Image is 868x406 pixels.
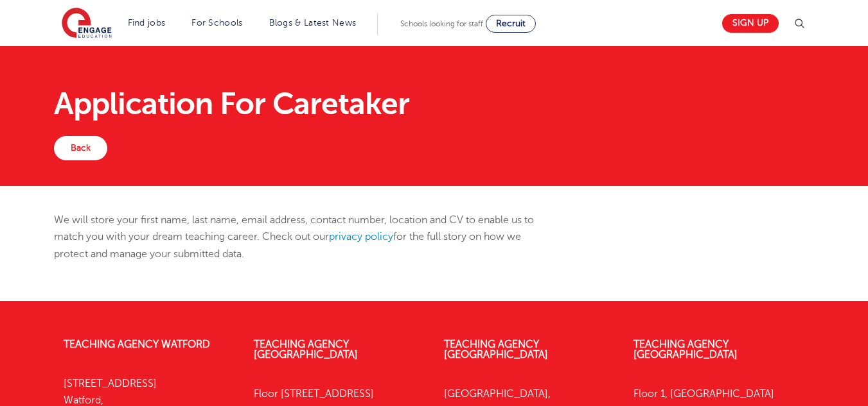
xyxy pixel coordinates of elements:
a: Sign up [722,14,779,33]
span: Recruit [496,19,526,28]
a: For Schools [191,18,242,28]
a: Back [54,136,107,160]
img: Engage Education [62,8,112,40]
a: Teaching Agency [GEOGRAPHIC_DATA] [254,339,358,360]
a: Find jobs [128,18,166,28]
a: Blogs & Latest News [269,18,357,28]
a: Teaching Agency Watford [64,339,210,350]
a: Teaching Agency [GEOGRAPHIC_DATA] [444,339,548,360]
p: We will store your first name, last name, email address, contact number, location and CV to enabl... [54,212,554,262]
h1: Application For Caretaker [54,89,814,119]
a: Teaching Agency [GEOGRAPHIC_DATA] [633,339,738,360]
span: Schools looking for staff [400,19,483,28]
a: privacy policy [329,231,393,242]
a: Recruit [486,15,536,33]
